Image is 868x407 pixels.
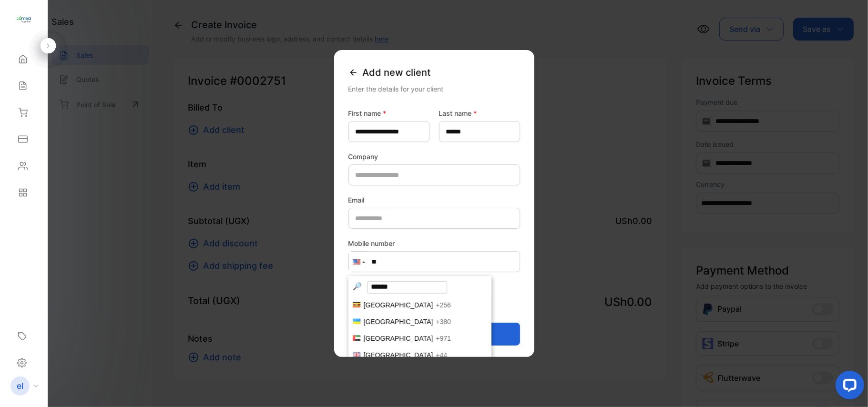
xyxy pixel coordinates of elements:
label: First name [348,108,429,118]
span: +971 [436,335,451,342]
span: +380 [436,318,451,326]
span: +44 [436,351,447,359]
p: el [17,380,23,392]
span: [GEOGRAPHIC_DATA] [364,318,433,326]
span: [GEOGRAPHIC_DATA] [364,301,433,309]
label: Last name [439,108,520,118]
span: Magnifying glass [353,282,364,291]
iframe: LiveChat chat widget [828,367,868,407]
span: Add new client [363,65,431,80]
img: logo [17,12,31,27]
label: Company [348,152,520,162]
label: Email [348,195,520,205]
span: [GEOGRAPHIC_DATA] [364,351,433,359]
span: [GEOGRAPHIC_DATA] [364,335,433,342]
span: +256 [436,301,451,309]
div: United States: + 1 [349,252,367,272]
label: Mobile number [348,238,520,248]
div: Enter the details for your client [348,84,520,94]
